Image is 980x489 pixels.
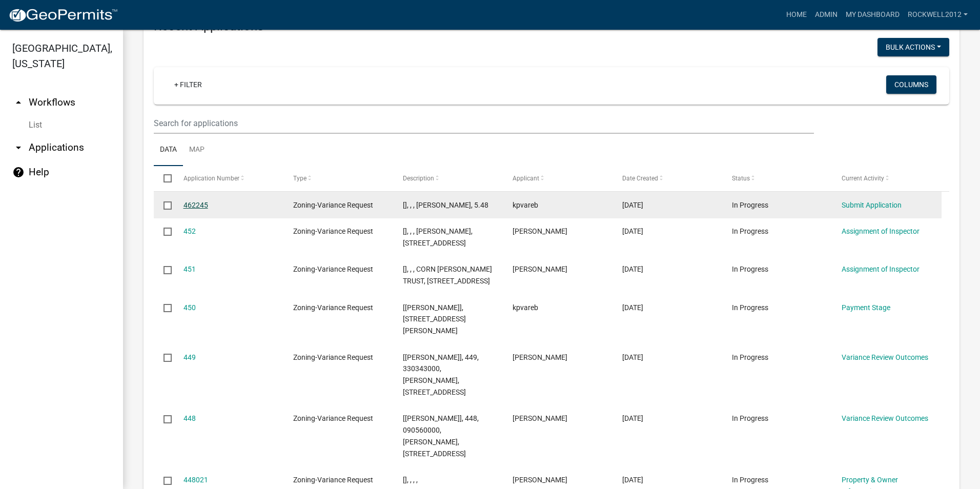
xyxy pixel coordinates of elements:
[183,303,196,312] a: 450
[842,5,904,25] a: My Dashboard
[513,175,539,182] span: Applicant
[842,353,928,361] a: Variance Review Outcomes
[154,166,173,191] datatable-header-cell: Select
[842,227,920,235] a: Assignment of Inspector
[622,175,658,182] span: Date Created
[183,476,208,484] a: 448021
[183,265,196,273] a: 451
[732,303,768,312] span: In Progress
[886,75,936,94] button: Columns
[732,227,768,235] span: In Progress
[782,5,811,25] a: Home
[183,414,196,422] a: 448
[513,201,538,209] span: kpvareb
[293,227,373,235] span: Zoning-Variance Request
[183,227,196,235] a: 452
[832,166,942,191] datatable-header-cell: Current Activity
[12,166,25,178] i: help
[183,134,211,167] a: Map
[513,303,538,312] span: kpvareb
[183,201,208,209] a: 462245
[183,353,196,361] a: 449
[811,5,842,25] a: Admin
[293,353,373,361] span: Zoning-Variance Request
[293,476,373,484] span: Zoning-Variance Request
[842,414,928,422] a: Variance Review Outcomes
[622,414,643,422] span: 07/14/2025
[393,166,503,191] datatable-header-cell: Description
[503,166,612,191] datatable-header-cell: Applicant
[622,353,643,361] span: 07/17/2025
[283,166,393,191] datatable-header-cell: Type
[842,175,884,182] span: Current Activity
[403,303,466,335] span: [Susan Rockwell], 450, 170294000, TROY GOERING, 21035 CO HWY 22
[12,141,25,154] i: arrow_drop_down
[513,414,567,422] span: Tammy Sayler
[732,201,768,209] span: In Progress
[403,476,418,484] span: [], , , ,
[293,175,307,182] span: Type
[513,227,567,235] span: Al Clark
[513,476,567,484] span: Rob Ullyott
[183,175,239,182] span: Application Number
[403,227,473,247] span: [], , , JOSEPH SCHROEDER, 14406 shoreline ln
[612,166,722,191] datatable-header-cell: Date Created
[842,201,902,209] a: Submit Application
[403,201,488,209] span: [], , , RANDY BARTA, 5.48
[622,476,643,484] span: 07/10/2025
[732,175,750,182] span: Status
[732,265,768,273] span: In Progress
[732,414,768,422] span: In Progress
[403,175,434,182] span: Description
[154,134,183,167] a: Data
[403,414,479,457] span: [Susan Rockwell], 448, 090560000, LANCE SAYLER, 37478 TULABY LAKE DR
[154,113,814,134] input: Search for applications
[842,265,920,273] a: Assignment of Inspector
[293,201,373,209] span: Zoning-Variance Request
[842,303,890,312] a: Payment Stage
[622,303,643,312] span: 07/29/2025
[12,96,25,109] i: arrow_drop_up
[732,353,768,361] span: In Progress
[166,75,210,94] a: + Filter
[403,353,479,396] span: [Susan Rockwell], 449, 330343000, JAMES MADRINAN, 43463 218TH ST
[513,353,567,361] span: James Madrinan
[513,265,567,273] span: Jay Corn
[732,476,768,484] span: In Progress
[403,265,492,285] span: [], , , CORN DAILEY TRUST, 24236 CO HWY 22
[622,227,643,235] span: 08/11/2025
[293,303,373,312] span: Zoning-Variance Request
[293,265,373,273] span: Zoning-Variance Request
[877,38,949,56] button: Bulk Actions
[293,414,373,422] span: Zoning-Variance Request
[622,201,643,209] span: 08/11/2025
[173,166,283,191] datatable-header-cell: Application Number
[622,265,643,273] span: 07/30/2025
[722,166,832,191] datatable-header-cell: Status
[904,5,972,25] a: Rockwell2012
